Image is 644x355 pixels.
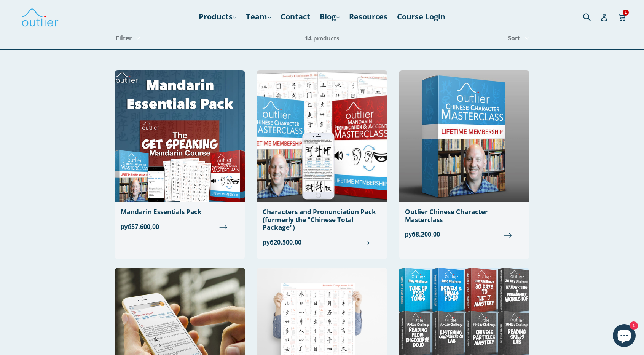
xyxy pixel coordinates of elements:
inbox-online-store-chat: Shopify online store chat [611,324,638,349]
span: руб20.500,00 [263,237,381,246]
a: Resources [345,10,391,24]
a: Characters and Pronunciation Pack (formerly the "Chinese Total Package") руб20.500,00 [257,70,387,253]
a: 1 [618,8,627,26]
img: Mandarin Essentials Pack [115,70,245,202]
a: Mandarin Essentials Pack руб57.600,00 [115,70,245,237]
span: 1 [623,10,629,15]
span: руб57.600,00 [121,222,239,231]
img: Outlier Linguistics [21,6,59,28]
img: Chinese Total Package Outlier Linguistics [257,70,387,202]
a: Team [242,10,275,24]
div: Characters and Pronunciation Pack (formerly the "Chinese Total Package") [263,208,381,231]
a: Contact [277,10,314,24]
a: Blog [316,10,343,24]
input: Search [581,9,602,24]
span: руб8.200,00 [405,230,523,239]
div: Mandarin Essentials Pack [121,208,239,216]
img: Outlier Chinese Character Masterclass Outlier Linguistics [399,70,529,202]
a: Products [195,10,240,24]
div: Outlier Chinese Character Masterclass [405,208,523,224]
a: Outlier Chinese Character Masterclass руб8.200,00 [399,70,529,245]
span: 14 products [305,34,339,42]
a: Course Login [393,10,449,24]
